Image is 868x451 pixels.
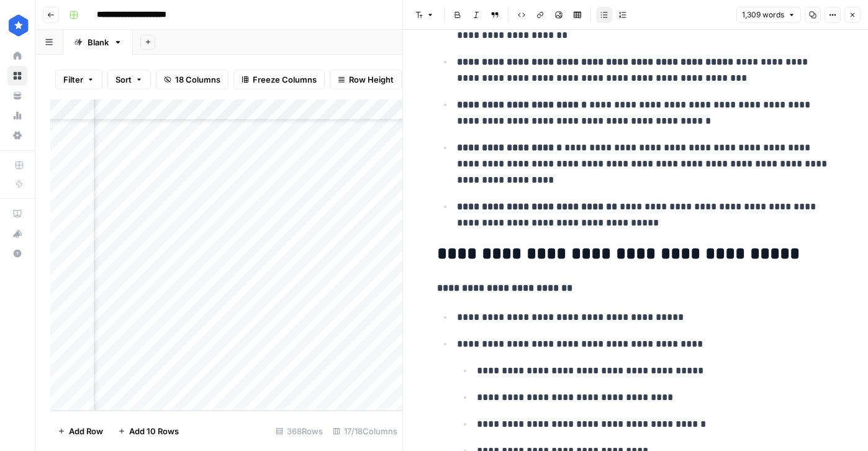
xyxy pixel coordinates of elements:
a: AirOps Academy [7,204,27,224]
span: Sort [115,73,132,86]
button: Filter [55,70,102,89]
span: 18 Columns [175,73,220,86]
a: Browse [7,66,27,86]
button: Add Row [50,421,111,441]
button: Sort [107,70,151,89]
span: Add Row [69,425,103,437]
button: 1,309 words [736,7,801,23]
div: 17/18 Columns [328,421,402,441]
a: Blank [63,30,133,55]
span: Row Height [349,73,394,86]
button: Workspace: ConsumerAffairs [7,10,27,41]
a: Settings [7,125,27,145]
button: Add 10 Rows [111,421,186,441]
div: 368 Rows [271,421,328,441]
span: 1,309 words [742,9,784,20]
span: Add 10 Rows [129,425,179,437]
span: Filter [63,73,83,86]
span: Freeze Columns [253,73,317,86]
img: ConsumerAffairs Logo [7,14,30,37]
a: Your Data [7,86,27,106]
a: Usage [7,106,27,125]
div: Blank [88,36,109,48]
button: Help + Support [7,244,27,263]
button: Row Height [330,70,402,89]
button: Freeze Columns [233,70,325,89]
button: 18 Columns [156,70,228,89]
div: What's new? [8,224,27,243]
button: What's new? [7,224,27,244]
a: Home [7,46,27,66]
